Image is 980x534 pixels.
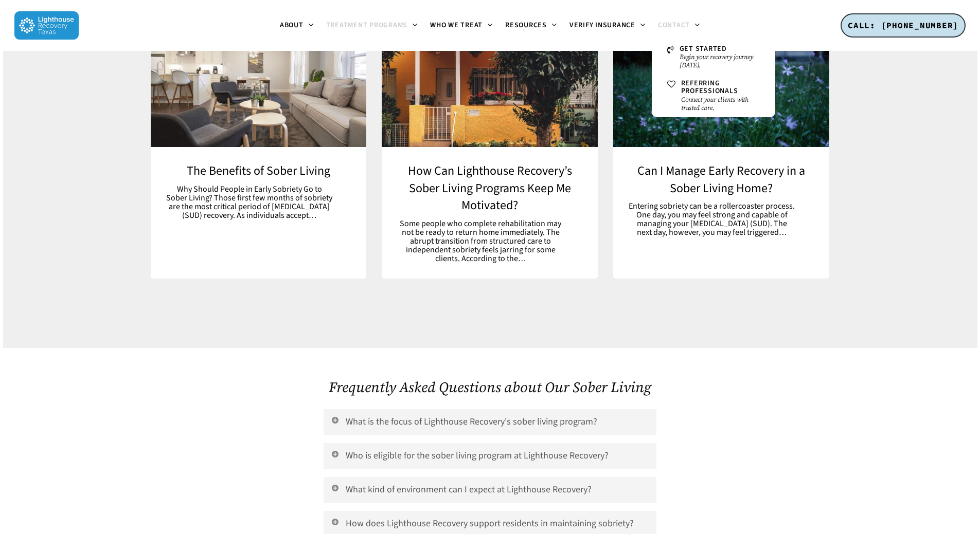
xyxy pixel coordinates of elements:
[680,53,760,69] small: Begin your recovery journey [DATE].
[662,75,765,117] a: Referring ProfessionalsConnect your clients with trusted care.
[652,22,706,30] a: Contact
[274,22,320,30] a: About
[662,40,765,75] a: Get StartedBegin your recovery journey [DATE].
[382,4,598,148] a: How Can Lighthouse Recovery’s Sober Living Programs Keep Me Motivated?
[681,96,760,112] small: Connect your clients with trusted care.
[324,379,656,395] h2: Frequently Asked Questions about Our Sober Living
[14,11,79,40] img: Lighthouse Recovery Texas
[658,20,690,30] span: Contact
[569,20,635,30] span: Verify Insurance
[613,4,829,148] a: Can I Manage Early Recovery in a Sober Living Home?
[280,20,304,30] span: About
[680,44,727,54] span: Get Started
[563,22,652,30] a: Verify Insurance
[430,20,483,30] span: Who We Treat
[324,409,656,435] a: What is the focus of Lighthouse Recovery's sober living program?
[151,147,367,235] a: The Benefits of Sober Living
[841,13,966,38] a: CALL: [PHONE_NUMBER]
[324,443,656,469] a: Who is eligible for the sober living program at Lighthouse Recovery?
[320,22,424,30] a: Treatment Programs
[382,147,598,279] a: How Can Lighthouse Recovery’s Sober Living Programs Keep Me Motivated?
[613,147,829,252] a: Can I Manage Early Recovery in a Sober Living Home?
[848,20,958,30] span: CALL: [PHONE_NUMBER]
[326,20,408,30] span: Treatment Programs
[505,20,547,30] span: Resources
[151,4,367,148] a: The Benefits of Sober Living
[499,22,563,30] a: Resources
[681,78,738,96] span: Referring Professionals
[324,477,656,503] a: What kind of environment can I expect at Lighthouse Recovery?
[424,22,499,30] a: Who We Treat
